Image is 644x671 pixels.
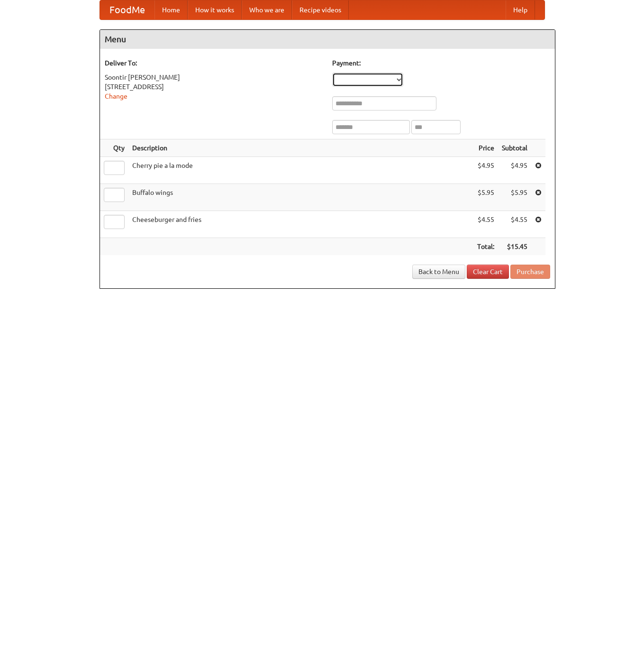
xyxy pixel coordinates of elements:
[105,58,323,68] h5: Deliver To:
[498,238,531,256] th: $15.45
[467,265,509,279] a: Clear Cart
[128,139,473,157] th: Description
[105,82,323,92] div: [STREET_ADDRESS]
[128,184,473,211] td: Buffalo wings
[473,184,498,211] td: $5.95
[105,73,323,82] div: Soontir [PERSON_NAME]
[412,265,465,279] a: Back to Menu
[100,139,128,157] th: Qty
[506,0,535,19] a: Help
[292,0,349,19] a: Recipe videos
[100,30,555,49] h4: Menu
[100,0,154,19] a: FoodMe
[105,92,127,100] a: Change
[473,211,498,238] td: $4.55
[154,0,188,19] a: Home
[473,157,498,184] td: $4.95
[128,157,473,184] td: Cherry pie a la mode
[510,265,550,279] button: Purchase
[498,139,531,157] th: Subtotal
[498,184,531,211] td: $5.95
[473,139,498,157] th: Price
[473,238,498,256] th: Total:
[498,157,531,184] td: $4.95
[242,0,292,19] a: Who we are
[128,211,473,238] td: Cheeseburger and fries
[332,58,550,68] h5: Payment:
[188,0,242,19] a: How it works
[498,211,531,238] td: $4.55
